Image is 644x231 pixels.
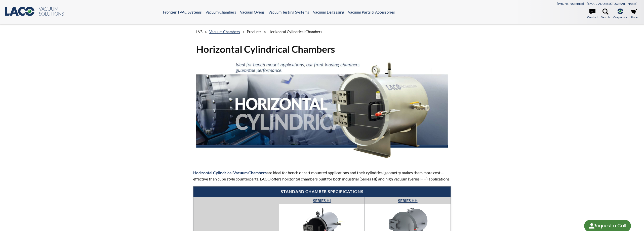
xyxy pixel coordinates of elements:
a: Vacuum Parts & Accessories [348,10,395,14]
a: SERIES HH [398,198,418,203]
a: Vacuum Testing Systems [268,10,309,14]
a: Vacuum Degassing [313,10,344,14]
div: » » » [196,25,448,39]
a: [PHONE_NUMBER] [557,2,584,6]
span: Horizontal Cylindrical Chambers [268,29,322,34]
a: Frontier TVAC Systems [163,10,202,14]
span: Corporate [613,15,627,20]
img: round button [588,222,596,230]
a: [EMAIL_ADDRESS][DOMAIN_NAME] [587,2,637,6]
a: Contact [587,9,598,20]
a: SERIES HI [313,198,331,203]
img: Horizontal Cylindrical header [196,59,448,160]
h4: Standard chamber specifications [196,189,448,194]
strong: Horizontal Cylindrical Vacuum Chambers [193,170,267,175]
a: Vacuum Chambers [209,29,240,34]
a: Vacuum Ovens [240,10,265,14]
a: Vacuum Chambers [206,10,236,14]
p: are ideal for bench or cart mounted applications and their cylindrical geometry makes them more c... [193,169,451,182]
span: Products [247,29,262,34]
a: Search [601,9,610,20]
a: Store [630,9,637,20]
h1: Horizontal Cylindrical Chambers [196,43,448,55]
span: LVS [196,29,203,34]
